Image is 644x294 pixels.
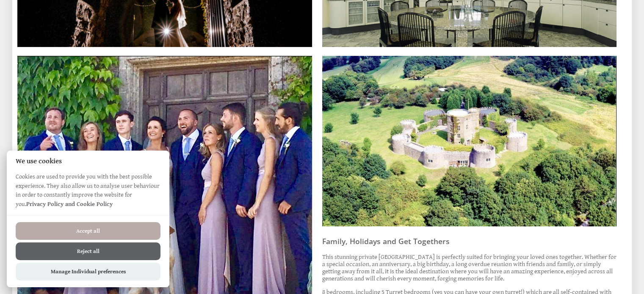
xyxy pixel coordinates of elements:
[16,263,160,280] button: Manage Individual preferences
[322,253,617,282] p: This stunning private [GEOGRAPHIC_DATA] is perfectly suited for bringing your loved ones together...
[7,172,169,215] p: Cookies are used to provide you with the best possible experience. They also allow us to analyse ...
[26,201,113,208] a: Privacy Policy and Cookie Policy
[322,236,617,246] h3: Family, Holidays and Get Togethers
[16,222,160,240] button: Accept all
[7,157,169,165] h2: We use cookies
[16,242,160,260] button: Reject all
